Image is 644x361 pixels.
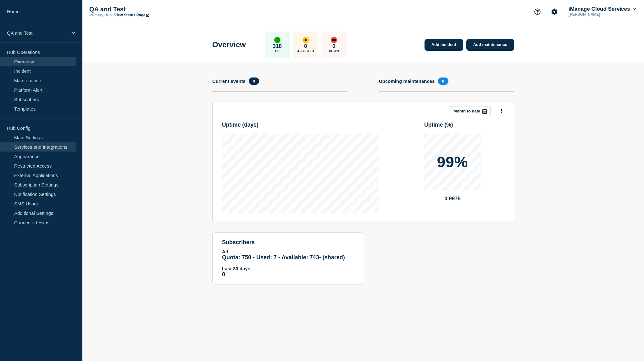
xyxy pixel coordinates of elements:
p: QA and Test [7,30,67,36]
p: Primary Hub [89,13,112,17]
button: Account settings [548,5,561,18]
span: 0 [249,77,259,85]
h4: subscribers [222,239,353,246]
p: Down [329,49,339,53]
p: 0 [332,43,335,49]
p: [PERSON_NAME] [567,12,633,17]
h3: Uptime ( days ) [222,122,379,128]
p: 0 [222,271,353,278]
h1: Overview [212,40,246,49]
p: Up [275,49,280,53]
a: View Status Page [114,13,149,17]
p: Last 30 days [222,266,353,271]
p: 99% [437,155,468,170]
p: All [222,249,353,254]
div: affected [303,37,309,43]
button: Month to date [450,106,491,116]
a: Add maintenance [466,39,514,51]
div: up [274,37,280,43]
p: 318 [273,43,282,49]
p: 0.9975 [424,196,481,202]
p: Month to date [453,109,480,113]
button: Support [531,5,544,18]
p: 0 [304,43,307,49]
h4: Current events [212,78,246,84]
div: down [331,37,337,43]
h3: Uptime ( % ) [424,122,504,128]
a: Add incident [425,39,463,51]
p: Affected [297,49,314,53]
h4: Upcoming maintenances [379,78,435,84]
span: 0 [438,77,448,85]
span: Quota: 750 - Used: 7 - Available: 743 - (shared) [222,254,345,261]
button: iManage Cloud Services [567,6,637,12]
p: QA and Test [89,6,215,13]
